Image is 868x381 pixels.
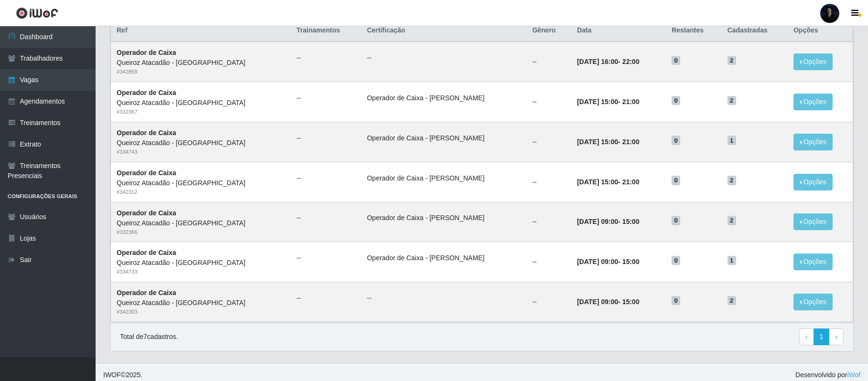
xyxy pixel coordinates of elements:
[672,56,680,65] span: 0
[527,282,572,322] td: --
[367,93,521,103] li: Operador de Caixa - [PERSON_NAME]
[622,138,640,146] time: 21:00
[672,176,680,185] span: 0
[367,53,521,63] ul: --
[793,213,833,230] button: Opções
[117,308,285,316] div: # 342303
[727,256,736,265] span: 1
[367,213,521,223] li: Operador de Caixa - [PERSON_NAME]
[117,148,285,156] div: # 334743
[577,258,618,265] time: [DATE] 09:00
[296,93,355,103] ul: --
[814,328,830,346] a: 1
[527,162,572,202] td: --
[722,20,788,42] th: Cadastradas
[527,122,572,162] td: --
[847,371,860,379] a: iWof
[117,89,176,96] strong: Operador de Caixa
[672,296,680,306] span: 0
[788,20,853,42] th: Opções
[727,56,736,65] span: 2
[793,174,833,190] button: Opções
[793,294,833,310] button: Opções
[577,298,618,306] time: [DATE] 09:00
[117,49,176,56] strong: Operador de Caixa
[793,94,833,110] button: Opções
[117,68,285,76] div: # 342859
[117,178,285,188] div: Queiroz Atacadão - [GEOGRAPHIC_DATA]
[727,96,736,106] span: 2
[117,228,285,236] div: # 332366
[577,258,639,265] strong: -
[577,218,618,225] time: [DATE] 09:00
[577,138,618,146] time: [DATE] 15:00
[672,216,680,225] span: 0
[829,328,844,346] a: Next
[571,20,666,42] th: Data
[835,333,837,340] span: ›
[103,370,142,380] span: © 2025 .
[296,173,355,183] ul: --
[727,136,736,145] span: 1
[296,253,355,263] ul: --
[291,20,361,42] th: Trainamentos
[622,178,640,186] time: 21:00
[527,20,572,42] th: Gênero
[805,333,808,340] span: ‹
[666,20,722,42] th: Restantes
[367,293,521,303] ul: --
[296,293,355,303] ul: --
[527,242,572,282] td: --
[117,58,285,68] div: Queiroz Atacadão - [GEOGRAPHIC_DATA]
[361,20,527,42] th: Certificação
[793,134,833,150] button: Opções
[117,138,285,148] div: Queiroz Atacadão - [GEOGRAPHIC_DATA]
[527,42,572,82] td: --
[117,289,176,296] strong: Operador de Caixa
[672,256,680,265] span: 0
[16,7,58,19] img: CoreUI Logo
[799,328,844,346] nav: pagination
[367,173,521,183] li: Operador de Caixa - [PERSON_NAME]
[117,249,176,256] strong: Operador de Caixa
[117,298,285,308] div: Queiroz Atacadão - [GEOGRAPHIC_DATA]
[527,202,572,242] td: --
[622,298,640,306] time: 15:00
[577,58,618,65] time: [DATE] 16:00
[103,371,121,379] span: IWOF
[120,332,178,342] p: Total de 7 cadastros.
[577,138,639,146] strong: -
[622,58,640,65] time: 22:00
[577,178,618,186] time: [DATE] 15:00
[577,98,618,106] time: [DATE] 15:00
[727,216,736,225] span: 2
[577,218,639,225] strong: -
[117,98,285,108] div: Queiroz Atacadão - [GEOGRAPHIC_DATA]
[111,20,291,42] th: Ref
[793,53,833,70] button: Opções
[117,218,285,228] div: Queiroz Atacadão - [GEOGRAPHIC_DATA]
[117,129,176,137] strong: Operador de Caixa
[117,108,285,116] div: # 332367
[622,258,640,265] time: 15:00
[727,176,736,185] span: 2
[793,254,833,270] button: Opções
[727,296,736,306] span: 2
[799,328,814,346] a: Previous
[577,58,639,65] strong: -
[296,213,355,223] ul: --
[117,258,285,268] div: Queiroz Atacadão - [GEOGRAPHIC_DATA]
[367,253,521,263] li: Operador de Caixa - [PERSON_NAME]
[296,53,355,63] ul: --
[672,96,680,106] span: 0
[117,169,176,177] strong: Operador de Caixa
[367,133,521,143] li: Operador de Caixa - [PERSON_NAME]
[117,188,285,196] div: # 342312
[577,298,639,306] strong: -
[577,98,639,106] strong: -
[672,136,680,145] span: 0
[795,370,860,380] span: Desenvolvido por
[117,268,285,276] div: # 334733
[622,218,640,225] time: 15:00
[296,133,355,143] ul: --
